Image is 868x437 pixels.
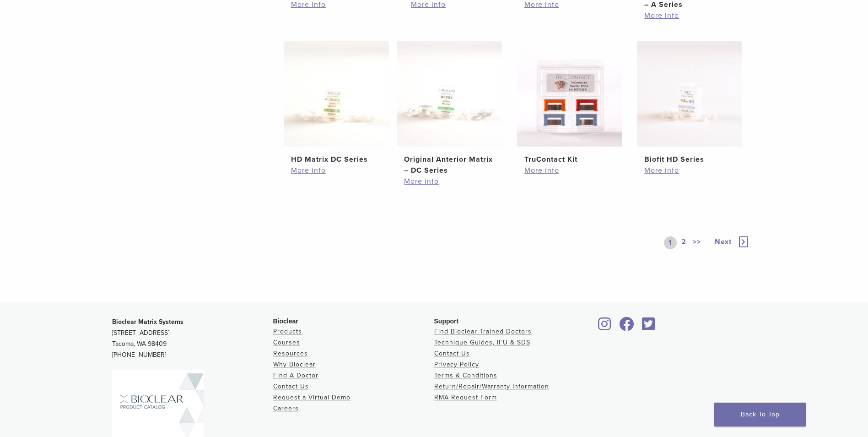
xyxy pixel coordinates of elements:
a: >> [691,236,703,249]
a: Back To Top [714,403,806,426]
a: 2 [679,236,688,249]
a: More info [644,10,735,21]
h2: TruContact Kit [524,154,615,165]
a: Bioclear [595,322,615,332]
a: Why Bioclear [273,361,316,368]
a: HD Matrix DC SeriesHD Matrix DC Series [283,41,390,165]
p: [STREET_ADDRESS] Tacoma, WA 98409 [PHONE_NUMBER] [112,317,273,361]
img: Original Anterior Matrix - DC Series [397,41,502,147]
img: TruContact Kit [517,41,622,147]
a: More info [644,165,735,176]
a: RMA Request Form [434,393,497,401]
a: Return/Repair/Warranty Information [434,382,549,390]
a: Find A Doctor [273,371,318,379]
a: Products [273,328,302,335]
a: 1 [664,236,677,249]
strong: Bioclear Matrix Systems [112,318,183,326]
span: Bioclear [273,317,298,325]
a: More info [404,176,495,187]
a: Bioclear [616,322,637,332]
a: Request a Virtual Demo [273,393,350,401]
a: Original Anterior Matrix - DC SeriesOriginal Anterior Matrix – DC Series [396,41,503,176]
a: Find Bioclear Trained Doctors [434,328,532,335]
a: Biofit HD SeriesBiofit HD Series [636,41,743,165]
a: Courses [273,339,300,346]
h2: Original Anterior Matrix – DC Series [404,154,495,176]
a: Careers [273,404,299,412]
a: Bioclear [639,322,658,332]
a: Privacy Policy [434,361,479,368]
a: TruContact KitTruContact Kit [517,41,623,165]
h2: Biofit HD Series [644,154,735,165]
a: More info [291,165,382,176]
a: Terms & Conditions [434,371,497,379]
img: Biofit HD Series [637,41,742,147]
a: Contact Us [273,382,309,390]
img: HD Matrix DC Series [284,41,389,147]
span: Next [715,237,732,246]
a: Technique Guides, IFU & SDS [434,339,530,346]
h2: HD Matrix DC Series [291,154,382,165]
a: More info [524,165,615,176]
span: Support [434,317,459,325]
a: Resources [273,350,308,357]
a: Contact Us [434,350,470,357]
